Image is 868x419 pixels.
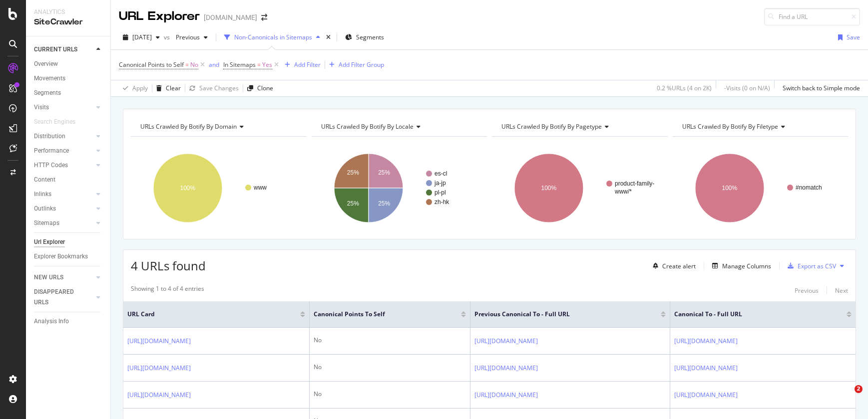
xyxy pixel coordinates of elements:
a: Segments [34,88,103,98]
div: Create alert [662,262,696,270]
a: [URL][DOMAIN_NAME] [674,336,738,346]
a: DISAPPEARED URLS [34,287,93,308]
div: No [314,390,466,399]
a: [URL][DOMAIN_NAME] [474,336,538,346]
a: [URL][DOMAIN_NAME] [127,390,191,400]
a: Search Engines [34,117,85,127]
h4: URLs Crawled By Botify By domain [138,119,298,135]
div: NEW URLS [34,272,63,283]
button: Save Changes [185,80,239,96]
div: Clear [166,84,181,92]
svg: A chart. [131,145,305,231]
button: Next [835,284,848,296]
button: and [209,60,219,69]
text: 25% [378,200,390,207]
a: Visits [34,102,93,113]
a: Outlinks [34,204,93,214]
a: Url Explorer [34,237,103,247]
div: Sitemaps [34,218,59,228]
div: 0.2 % URLs ( 4 on 2K ) [657,84,712,92]
svg: A chart. [312,145,485,231]
h4: URLs Crawled By Botify By filetype [680,119,840,135]
div: Add Filter Group [339,60,384,69]
div: Segments [34,88,61,98]
input: Find a URL [764,8,860,25]
div: Add Filter [294,60,321,69]
a: [URL][DOMAIN_NAME] [474,363,538,373]
div: DISAPPEARED URLS [34,287,84,308]
div: CURRENT URLS [34,44,77,55]
div: Visits [34,102,49,113]
div: Distribution [34,131,65,142]
div: SiteCrawler [34,16,102,28]
button: Clone [243,80,273,96]
text: 100% [722,185,737,192]
span: URLs Crawled By Botify By filetype [682,122,778,131]
button: Non-Canonicals in Sitemaps [220,29,324,45]
a: HTTP Codes [34,160,93,171]
a: Performance [34,146,93,156]
div: URL Explorer [119,8,200,25]
span: URLs Crawled By Botify By domain [140,122,237,131]
text: 100% [180,185,196,192]
a: Overview [34,59,103,69]
div: Clone [257,84,273,92]
div: Save [847,33,860,41]
div: Showing 1 to 4 of 4 entries [131,284,204,296]
svg: A chart. [673,145,847,231]
text: #nomatch [796,184,822,191]
a: Movements [34,73,103,84]
div: No [314,336,466,345]
div: and [209,60,219,69]
text: 25% [347,200,359,207]
span: Previous [172,33,200,41]
div: Explorer Bookmarks [34,251,88,262]
text: ja-jp [434,180,446,187]
text: pl-pl [434,189,446,196]
a: Distribution [34,131,93,142]
a: Inlinks [34,189,93,200]
text: www [253,184,267,191]
div: Non-Canonicals in Sitemaps [234,33,312,41]
span: vs [164,33,172,41]
div: Analytics [34,8,102,16]
span: Canonical To - Full URL [674,310,832,319]
span: 4 URLs found [131,257,206,274]
text: 100% [541,185,557,192]
button: Add Filter [281,59,321,71]
span: Previous Canonical To - Full URL [474,310,646,319]
text: 25% [347,169,359,176]
a: [URL][DOMAIN_NAME] [674,390,738,400]
span: URLs Crawled By Botify By pagetype [501,122,602,131]
div: Overview [34,59,58,69]
div: arrow-right-arrow-left [261,14,267,21]
div: No [314,363,466,372]
span: Canonical Points to Self [119,60,184,69]
h4: URLs Crawled By Botify By locale [319,119,478,135]
text: 25% [378,169,390,176]
svg: A chart. [492,145,666,231]
button: Clear [152,80,181,96]
text: es-cl [434,170,447,177]
div: Movements [34,73,65,84]
a: [URL][DOMAIN_NAME] [127,336,191,346]
div: Manage Columns [722,262,771,270]
div: Export as CSV [798,262,836,270]
button: Apply [119,80,148,96]
span: Yes [262,58,272,72]
iframe: Intercom live chat [834,385,858,409]
span: In Sitemaps [223,60,256,69]
span: URL Card [127,310,298,319]
div: Url Explorer [34,237,65,247]
a: CURRENT URLS [34,44,93,55]
span: No [190,58,198,72]
span: 2025 Sep. 14th [132,33,152,41]
span: = [257,60,261,69]
div: Search Engines [34,117,75,127]
button: Manage Columns [708,260,771,272]
button: Previous [795,284,819,296]
div: Previous [795,286,819,295]
span: = [185,60,189,69]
